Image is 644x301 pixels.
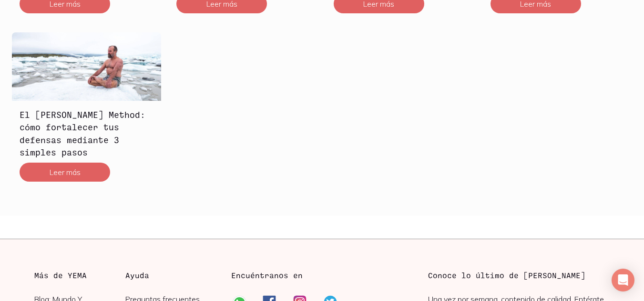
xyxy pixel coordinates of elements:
a: El Wim Hof Method: cómo fortalecer tus defensas mediante 3 simples pasosEl [PERSON_NAME] Method: ... [12,32,161,189]
h3: El [PERSON_NAME] Method: cómo fortalecer tus defensas mediante 3 simples pasos [20,108,153,159]
div: Open Intercom Messenger [612,269,634,291]
img: El Wim Hof Method: cómo fortalecer tus defensas mediante 3 simples pasos [12,32,161,101]
h3: Más de YEMA [34,270,125,281]
h3: Ayuda [125,270,216,281]
h3: Encuéntranos en [231,270,303,281]
h3: Conoce lo último de [PERSON_NAME] [428,270,610,281]
button: Leer más [20,163,110,182]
